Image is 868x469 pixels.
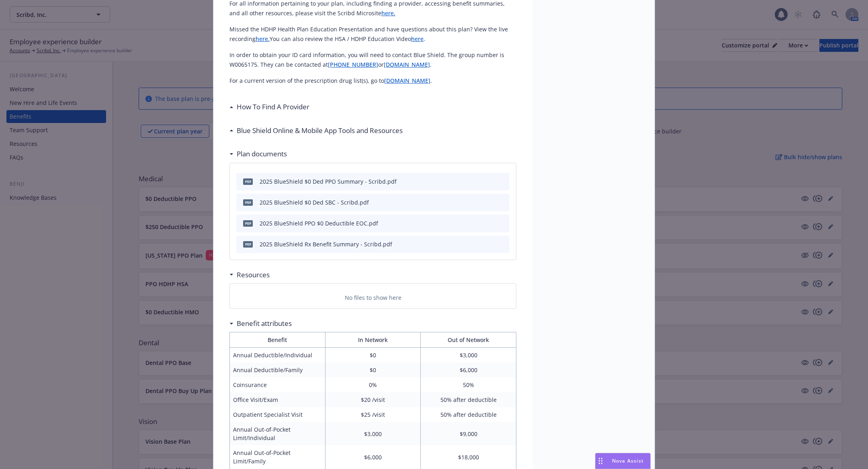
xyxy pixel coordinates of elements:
[595,453,651,469] button: Nova Assist
[229,318,292,329] div: Benefit attributes
[256,35,270,43] a: here.
[499,177,506,186] button: preview file
[421,392,516,407] td: 50% after deductible
[260,219,378,227] div: 2025 BlueShield PPO $0 Deductible EOC.pdf
[237,270,270,280] h3: Resources
[328,61,378,68] a: [PHONE_NUMBER]
[421,348,516,363] td: $3,000
[486,240,493,248] button: download file
[486,198,493,207] button: download file
[230,422,325,445] td: Annual Out-of-Pocket Limit/Individual
[229,149,287,159] div: Plan documents
[421,407,516,422] td: 50% after deductible
[394,9,395,17] a: .
[325,332,421,348] th: In Network
[325,392,421,407] td: $20 /visit
[384,77,430,84] a: [DOMAIN_NAME]
[237,125,403,136] h3: Blue Shield Online & Mobile App Tools and Resources
[421,332,516,348] th: Out of Network
[486,177,493,186] button: download file
[411,35,424,43] a: here
[230,348,325,363] td: Annual Deductible/Individual
[229,25,516,44] p: Missed the HDHP Health Plan Education Presentation and have questions about this plan? View the l...
[260,240,392,248] div: 2025 BlueShield Rx Benefit Summary - Scribd.pdf
[421,377,516,392] td: 50%
[243,220,253,226] span: pdf
[384,61,430,68] a: [DOMAIN_NAME]
[260,198,369,207] div: 2025 BlueShield $0 Ded SBC - Scribd.pdf
[230,332,325,348] th: Benefit
[260,177,397,186] div: 2025 BlueShield $0 Ded PPO Summary - Scribd.pdf
[325,348,421,363] td: $0
[229,270,270,280] div: Resources
[421,363,516,377] td: $6,000
[237,149,287,159] h3: Plan documents
[612,457,644,464] span: Nova Assist
[499,219,506,227] button: preview file
[325,363,421,377] td: $0
[421,422,516,445] td: $9,000
[499,240,506,248] button: preview file
[325,445,421,469] td: $6,000
[230,377,325,392] td: Coinsurance
[325,422,421,445] td: $3,000
[325,377,421,392] td: 0%
[421,445,516,469] td: $18,000
[230,363,325,377] td: Annual Deductible/Family
[243,178,253,184] span: pdf
[230,445,325,469] td: Annual Out-of-Pocket Limit/Family
[499,198,506,207] button: preview file
[230,407,325,422] td: Outpatient Specialist Visit
[345,293,401,302] p: No files to show here
[229,125,403,136] div: Blue Shield Online & Mobile App Tools and Resources
[237,102,309,112] h3: How To Find A Provider
[230,392,325,407] td: Office Visit/Exam
[325,407,421,422] td: $25 /visit
[243,241,253,247] span: pdf
[486,219,493,227] button: download file
[381,9,394,17] a: here
[229,76,516,86] p: For a current version of the prescription drug list(s), go to .
[243,199,253,205] span: pdf
[237,318,292,329] h3: Benefit attributes
[596,453,606,469] div: Drag to move
[229,50,516,70] p: In order to obtain your ID card information, you will need to contact Blue Shield. The group numb...
[229,102,309,112] div: How To Find A Provider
